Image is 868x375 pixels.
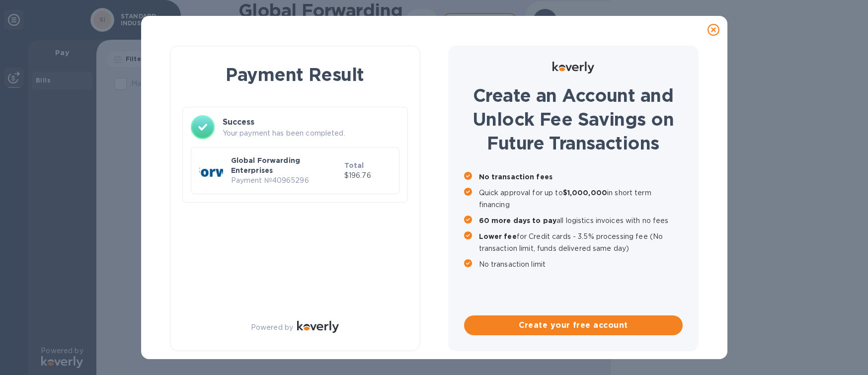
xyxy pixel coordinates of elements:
b: $1,000,000 [563,189,607,197]
button: Create your free account [464,315,683,335]
p: Global Forwarding Enterprises [231,155,340,175]
p: Quick approval for up to in short term financing [479,187,683,211]
p: No transaction limit [479,258,683,270]
h3: Success [223,116,399,128]
b: No transaction fees [479,173,553,181]
b: Lower fee [479,232,517,240]
p: all logistics invoices with no fees [479,215,683,226]
b: 60 more days to pay [479,217,557,225]
p: Your payment has been completed. [223,128,399,139]
img: Logo [552,62,594,74]
p: for Credit cards - 3.5% processing fee (No transaction limit, funds delivered same day) [479,230,683,254]
h1: Payment Result [186,62,404,87]
p: Powered by [251,322,293,333]
h1: Create an Account and Unlock Fee Savings on Future Transactions [464,83,683,155]
p: $196.76 [344,170,391,181]
b: Total [344,161,364,169]
span: Create your free account [472,319,675,331]
p: Payment № 40965296 [231,175,340,186]
img: Logo [297,321,339,333]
